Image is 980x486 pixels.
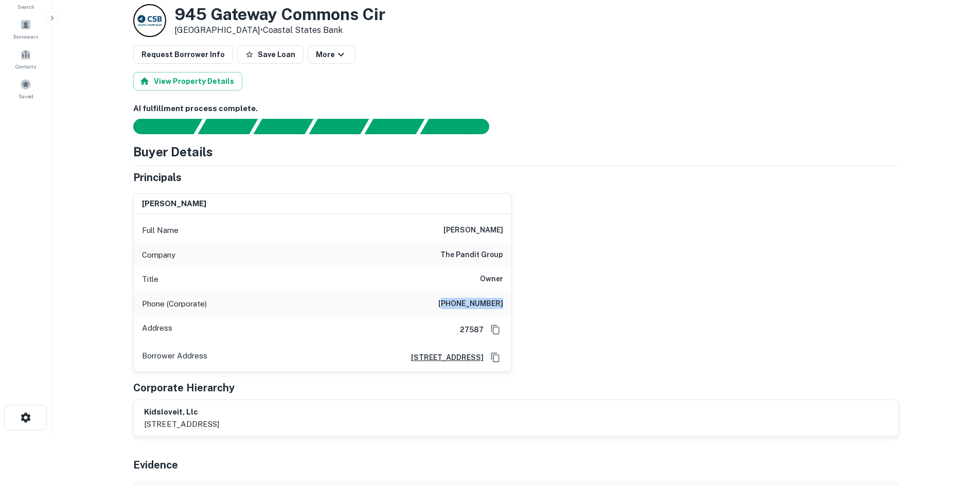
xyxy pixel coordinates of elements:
[13,32,38,41] span: Borrowers
[308,45,355,64] button: More
[440,249,503,261] h6: the pandit group
[142,273,158,285] p: Title
[174,24,385,37] p: [GEOGRAPHIC_DATA] •
[3,45,48,73] a: Contacts
[121,119,198,134] div: Sending borrower request to AI...
[133,103,899,115] h6: AI fulfillment process complete.
[488,322,503,337] button: Copy Address
[133,170,182,185] h5: Principals
[403,352,484,363] a: [STREET_ADDRESS]
[17,3,34,11] span: Search
[142,224,179,237] p: Full Name
[364,119,424,134] div: Principals found, still searching for contact information. This may take time...
[15,62,36,70] span: Contacts
[133,45,233,64] button: Request Borrower Info
[142,249,175,261] p: Company
[142,350,207,365] p: Borrower Address
[309,119,369,134] div: Principals found, AI now looking for contact information...
[142,298,207,310] p: Phone (Corporate)
[253,119,313,134] div: Documents found, AI parsing details...
[452,324,484,335] h6: 27587
[142,322,172,337] p: Address
[133,380,235,395] h5: Corporate Hierarchy
[443,224,503,237] h6: [PERSON_NAME]
[133,457,178,473] h5: Evidence
[488,350,503,365] button: Copy Address
[198,119,258,134] div: Your request is received and processing...
[3,75,48,102] a: Saved
[133,142,213,161] h4: Buyer Details
[144,418,219,430] p: [STREET_ADDRESS]
[174,5,385,24] h3: 945 Gateway Commons Cir
[263,25,343,35] a: Coastal States Bank
[133,72,242,91] button: View Property Details
[3,15,48,43] a: Borrowers
[420,119,502,134] div: AI fulfillment process complete.
[19,92,33,100] span: Saved
[480,273,503,285] h6: Owner
[142,198,206,210] h6: [PERSON_NAME]
[929,404,980,453] iframe: Chat Widget
[237,45,304,64] button: Save Loan
[144,406,219,418] h6: kidsloveit, llc
[438,298,503,310] h6: [PHONE_NUMBER]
